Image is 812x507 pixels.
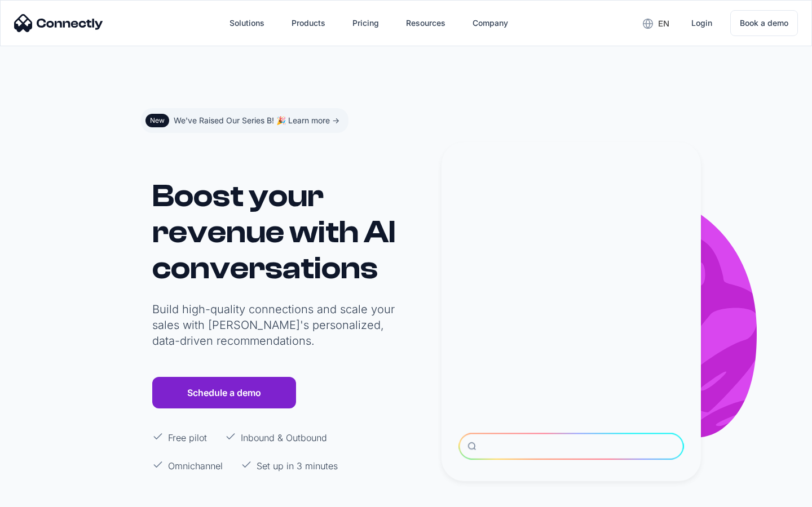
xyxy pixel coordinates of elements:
img: Connectly Logo [14,14,103,32]
h1: Boost your revenue with AI conversations [152,178,400,286]
a: Schedule a demo [152,377,296,408]
aside: Language selected: English [11,486,68,503]
div: en [634,15,678,32]
div: Products [283,10,334,37]
div: Login [691,15,712,31]
a: Pricing [343,10,388,37]
a: Login [682,10,721,37]
p: Omnichannel [168,459,223,473]
div: Resources [406,15,445,31]
div: New [150,116,165,125]
div: Resources [397,10,454,37]
div: Solutions [220,10,273,37]
div: Pricing [352,15,379,31]
div: Products [292,15,325,31]
div: Company [464,10,517,37]
div: Solutions [230,15,264,31]
div: en [658,16,669,32]
div: We've Raised Our Series B! 🎉 Learn more -> [174,113,339,128]
p: Set up in 3 minutes [257,459,338,473]
ul: Language list [23,487,68,503]
p: Build high-quality connections and scale your sales with [PERSON_NAME]'s personalized, data-drive... [152,301,400,349]
a: NewWe've Raised Our Series B! 🎉 Learn more -> [141,108,348,133]
a: Book a demo [730,10,798,36]
p: Inbound & Outbound [241,431,327,444]
p: Free pilot [168,431,207,444]
div: Company [473,15,508,31]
